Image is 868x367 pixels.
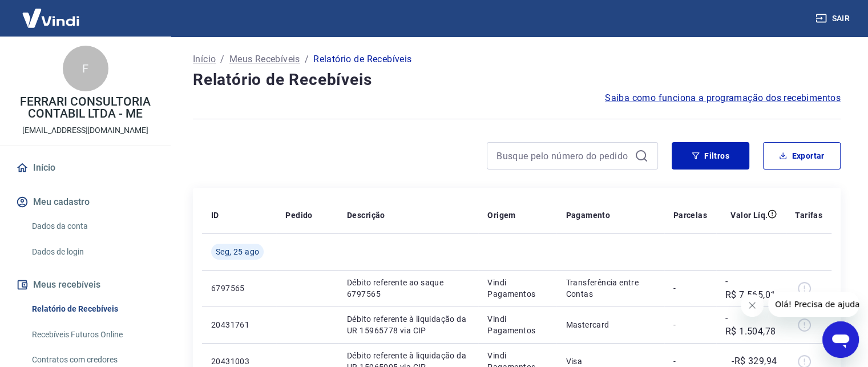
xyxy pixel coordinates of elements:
[27,323,157,346] a: Recebíveis Futuros Online
[229,53,300,66] a: Meus Recebíveis
[487,209,515,221] p: Origem
[673,356,707,367] p: -
[22,124,148,136] p: [EMAIL_ADDRESS][DOMAIN_NAME]
[813,8,854,29] button: Sair
[211,209,219,221] p: ID
[741,294,764,317] iframe: Fechar mensagem
[193,53,216,66] a: Início
[27,215,157,238] a: Dados da conta
[211,319,267,330] p: 20431761
[768,292,859,317] iframe: Mensagem da empresa
[9,96,162,120] p: FERRARI CONSULTORIA CONTABIL LTDA - ME
[725,311,777,338] p: -R$ 1.504,78
[63,46,108,91] div: F
[27,240,157,264] a: Dados de login
[14,155,157,180] a: Início
[14,189,157,215] button: Meu cadastro
[220,53,224,66] p: /
[673,283,707,294] p: -
[487,277,547,300] p: Vindi Pagamentos
[347,209,385,221] p: Descrição
[725,275,777,302] p: -R$ 7.565,01
[795,209,822,221] p: Tarifas
[566,319,655,330] p: Mastercard
[313,53,411,66] p: Relatório de Recebíveis
[211,283,267,294] p: 6797565
[285,209,312,221] p: Pedido
[673,209,707,221] p: Parcelas
[672,142,749,170] button: Filtros
[216,246,259,257] span: Seg, 25 ago
[763,142,841,170] button: Exportar
[673,319,707,330] p: -
[347,313,469,336] p: Débito referente à liquidação da UR 15965778 via CIP
[347,277,469,300] p: Débito referente ao saque 6797565
[14,272,157,297] button: Meus recebíveis
[193,68,841,91] h4: Relatório de Recebíveis
[566,356,655,367] p: Visa
[305,53,309,66] p: /
[730,209,768,221] p: Valor Líq.
[27,297,157,321] a: Relatório de Recebíveis
[7,8,96,17] span: Olá! Precisa de ajuda?
[566,277,655,300] p: Transferência entre Contas
[14,1,88,35] img: Vindi
[566,209,610,221] p: Pagamento
[496,147,630,164] input: Busque pelo número do pedido
[211,356,267,367] p: 20431003
[605,91,841,105] a: Saiba como funciona a programação dos recebimentos
[487,313,547,336] p: Vindi Pagamentos
[822,321,859,358] iframe: Botão para abrir a janela de mensagens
